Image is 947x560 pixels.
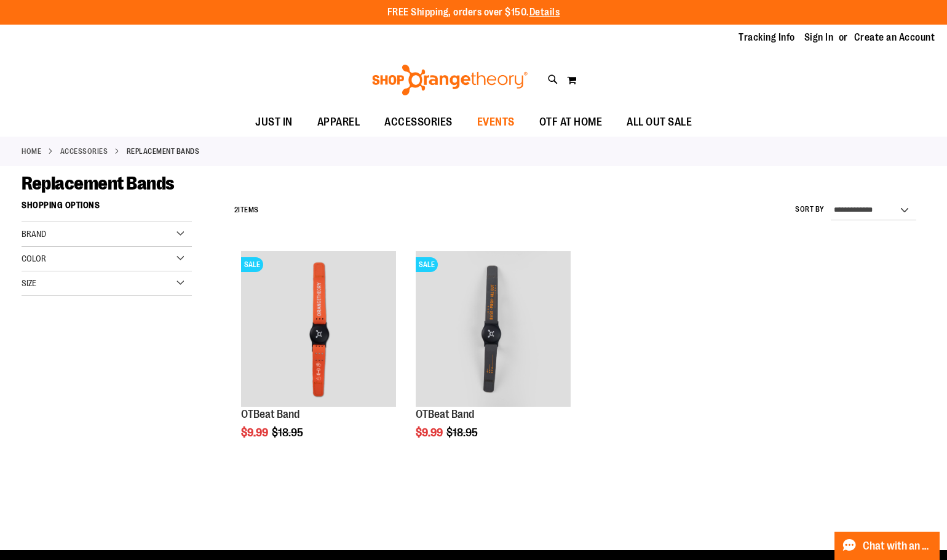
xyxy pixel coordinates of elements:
a: Home [22,146,41,157]
label: Sort By [795,204,825,215]
img: OTBeat Band [241,251,396,406]
span: JUST IN [255,108,293,136]
button: Chat with an Expert [834,532,940,560]
span: EVENTS [477,108,515,136]
span: Chat with an Expert [863,540,932,552]
span: $18.95 [446,426,480,439]
span: ACCESSORIES [384,108,453,136]
a: OTBeat Band [241,408,299,420]
a: OTBeat Band [416,408,474,420]
a: OTBeat BandSALE [241,251,396,408]
span: $9.99 [416,426,445,439]
h2: Items [234,201,259,220]
span: SALE [241,257,263,272]
span: $18.95 [272,426,305,439]
a: Sign In [804,31,834,44]
img: OTBeat Band [416,251,571,406]
a: Tracking Info [739,31,795,44]
strong: Shopping Options [22,194,192,222]
div: product [235,245,402,470]
span: ALL OUT SALE [627,108,692,136]
a: Details [529,7,560,18]
span: 2 [234,206,239,214]
span: $9.99 [241,426,270,439]
p: FREE Shipping, orders over $150. [387,6,560,20]
a: OTBeat BandSALE [416,251,571,408]
span: APPAREL [317,108,360,136]
span: SALE [416,257,438,272]
a: ACCESSORIES [60,146,108,157]
span: Replacement Bands [22,173,175,194]
a: Create an Account [854,31,935,44]
span: Color [22,254,46,263]
span: OTF AT HOME [539,108,603,136]
strong: Replacement Bands [127,146,200,157]
img: Shop Orangetheory [370,65,529,95]
span: Brand [22,229,46,239]
div: product [410,245,577,470]
span: Size [22,278,36,288]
